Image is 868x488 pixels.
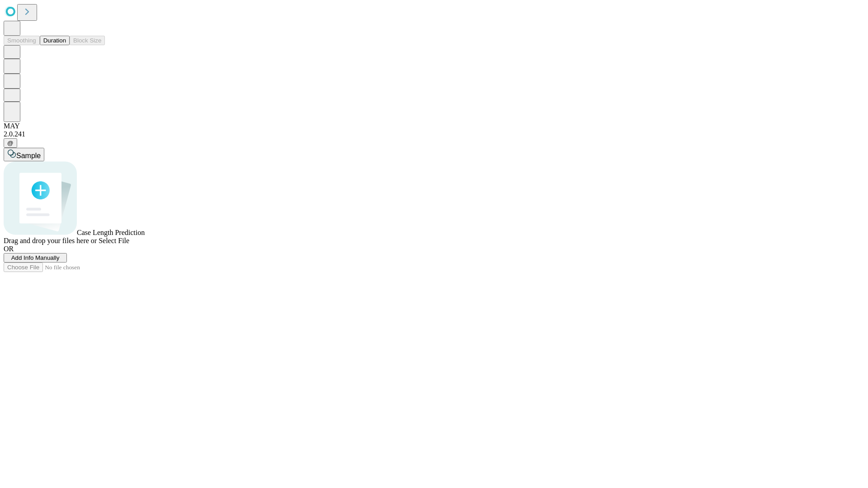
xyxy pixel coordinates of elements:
[4,148,44,161] button: Sample
[11,254,60,261] span: Add Info Manually
[40,36,70,45] button: Duration
[4,138,17,148] button: @
[7,140,14,146] span: @
[99,237,129,244] span: Select File
[16,152,41,160] span: Sample
[4,253,67,263] button: Add Info Manually
[70,36,105,45] button: Block Size
[77,229,145,236] span: Case Length Prediction
[4,122,864,130] div: MAY
[4,237,97,244] span: Drag and drop your files here or
[4,245,14,253] span: OR
[4,36,40,45] button: Smoothing
[4,130,864,138] div: 2.0.241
